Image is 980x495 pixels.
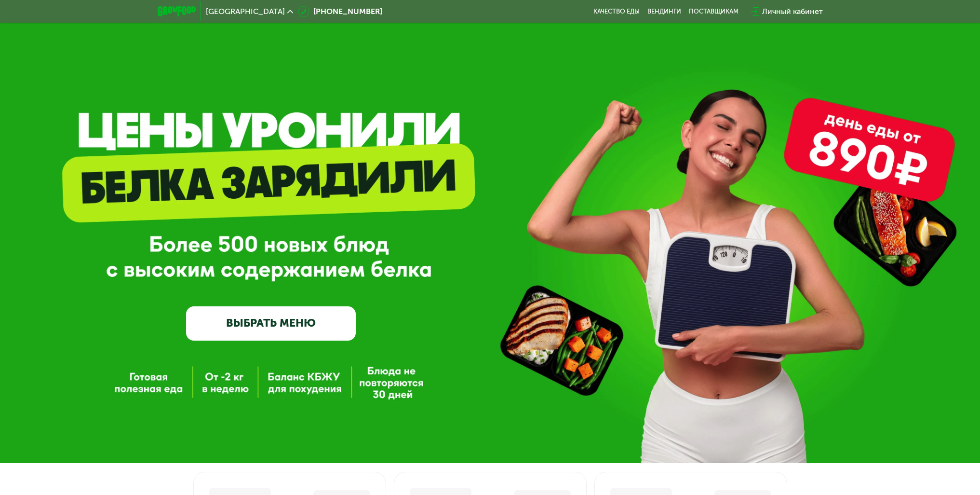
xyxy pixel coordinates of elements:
a: [PHONE_NUMBER] [298,6,382,17]
a: Качество еды [593,8,640,15]
div: поставщикам [689,8,738,15]
a: Вендинги [647,8,681,15]
span: [GEOGRAPHIC_DATA] [206,8,285,15]
div: Личный кабинет [762,6,823,17]
a: ВЫБРАТЬ МЕНЮ [186,306,356,341]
